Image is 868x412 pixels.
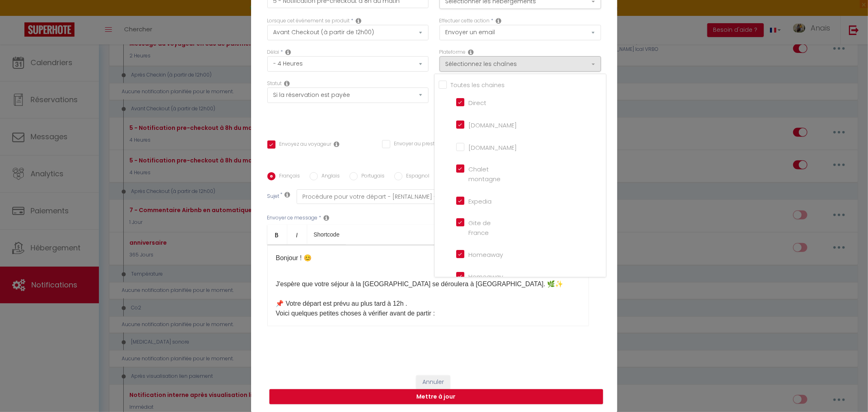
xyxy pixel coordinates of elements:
label: Envoyez au voyageur [275,140,332,149]
label: Délai [267,48,280,56]
p: Bonjour ! 😊 [276,253,580,263]
i: Message [324,215,330,221]
i: Action Channel [468,49,474,55]
i: Action Type [496,18,502,24]
button: Sélectionnez les chaînes [439,56,601,72]
i: Subject [285,191,291,198]
a: Bold [267,225,287,244]
div: J'espère que votre séjour à la [GEOGRAPHIC_DATA] se déroulera à [GEOGRAPHIC_DATA]. 🌿✨ 📌 Votre dép... [267,245,589,326]
button: Ouvrir le widget de chat LiveChat [7,3,31,28]
label: Envoyer ce message [267,214,318,222]
button: Mettre à jour [269,389,603,405]
i: Booking status [284,80,290,87]
a: Italic [287,225,307,244]
label: Lorsque cet événement se produit [267,17,350,25]
a: Shortcode [307,225,346,244]
label: Espagnol [402,172,430,181]
label: Sujet [267,193,280,201]
label: Gite de France [464,218,500,237]
label: Français [275,172,300,181]
label: Plateforme [439,48,466,56]
label: Chalet montagne [464,164,501,184]
i: Event Occur [356,18,362,24]
button: Annuler [416,375,450,389]
label: Portugais [358,172,385,181]
i: Action Time [286,49,291,55]
label: Anglais [318,172,340,181]
i: Envoyer au voyageur [334,141,340,147]
label: Statut [267,80,282,88]
label: Effectuer cette action [439,17,490,25]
